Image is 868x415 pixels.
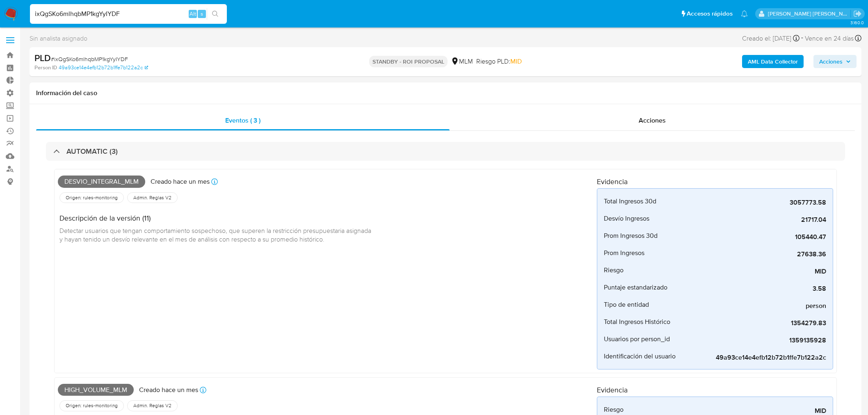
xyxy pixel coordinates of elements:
[742,33,799,44] div: Creado el: [DATE]
[132,402,172,409] span: Admin. Reglas V2
[58,176,145,188] span: Desvio_integral_mlm
[139,385,198,394] p: Creado hace un mes
[742,55,804,68] button: AML Data Collector
[151,177,210,186] p: Creado hace un mes
[59,64,148,71] a: 49a93ce14e4efb12b72b1ffe7b122a2c
[813,55,857,68] button: Acciones
[768,10,851,18] p: carlos.obholz@mercadolibre.com
[30,34,87,43] span: Sin analista asignado
[65,402,119,409] span: Origen: rules-monitoring
[741,10,748,17] a: Notificaciones
[805,34,854,43] span: Vence en 24 días
[59,214,373,223] h4: Descripción de la versión (11)
[687,9,733,18] span: Accesos rápidos
[65,194,119,201] span: Origen: rules-monitoring
[451,57,473,66] div: MLM
[476,57,522,66] span: Riesgo PLD:
[801,33,803,44] span: -
[190,10,196,18] span: Alt
[225,116,260,125] span: Eventos ( 3 )
[36,89,855,97] h1: Información del caso
[201,10,203,18] span: s
[34,64,57,71] b: Person ID
[639,116,666,125] span: Acciones
[510,57,522,66] span: MID
[51,55,128,63] span: # ixQgSKo6mlhqbMP1kgYyIYDF
[207,8,224,20] button: search-icon
[369,56,448,67] p: STANDBY - ROI PROPOSAL
[58,384,134,396] span: High_volume_mlm
[30,9,227,19] input: Buscar usuario o caso...
[66,147,118,156] h3: AUTOMATIC (3)
[748,55,798,68] b: AML Data Collector
[819,55,843,68] span: Acciones
[853,9,862,18] a: Salir
[59,226,373,244] span: Detectar usuarios que tengan comportamiento sospechoso, que superen la restricción presupuestaria...
[34,51,51,64] b: PLD
[46,142,845,161] div: AUTOMATIC (3)
[132,194,172,201] span: Admin. Reglas V2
